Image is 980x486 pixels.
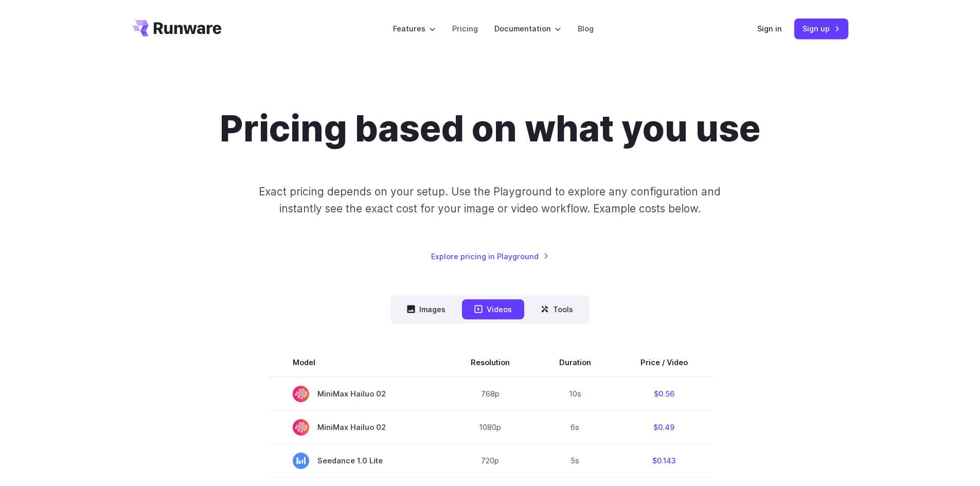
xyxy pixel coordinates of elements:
span: MiniMax Hailuo 02 [293,419,421,436]
a: Pricing [452,23,478,34]
td: 1080p [446,410,534,444]
a: Explore pricing in Playground [431,250,549,262]
td: $0.143 [616,444,712,477]
a: Go to / [132,20,222,37]
th: Duration [534,348,616,377]
h1: Pricing based on what you use [220,107,760,150]
td: 720p [446,444,534,477]
td: 5s [534,444,616,477]
a: Blog [578,23,594,34]
td: $0.49 [616,410,712,444]
th: Price / Video [616,348,712,377]
p: Exact pricing depends on your setup. Use the Playground to explore any configuration and instantl... [239,183,740,218]
a: Sign in [757,23,782,34]
td: 6s [534,410,616,444]
td: $0.56 [616,377,712,411]
td: 768p [446,377,534,411]
button: Tools [528,299,585,319]
th: Model [268,348,446,377]
button: Images [395,299,458,319]
span: Seedance 1.0 Lite [293,453,421,469]
a: Sign up [794,19,848,39]
label: Features [393,23,436,34]
th: Resolution [446,348,534,377]
label: Documentation [494,23,561,34]
span: MiniMax Hailuo 02 [293,386,421,402]
button: Videos [462,299,524,319]
td: 10s [534,377,616,411]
